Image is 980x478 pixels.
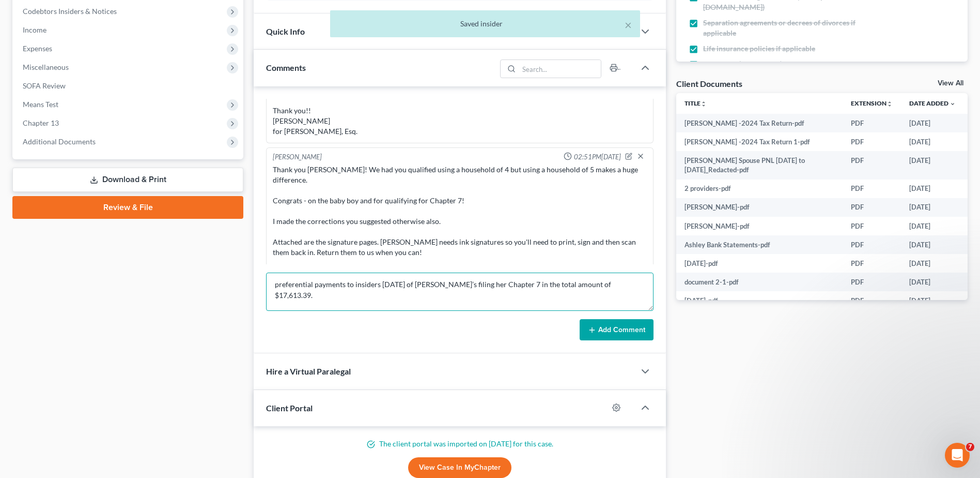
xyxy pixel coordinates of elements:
td: [PERSON_NAME]-pdf [676,217,843,235]
td: 2 providers-pdf [676,180,843,198]
i: unfold_more [886,101,893,107]
td: [DATE] [901,235,964,254]
a: Date Added expand_more [909,99,956,107]
td: [DATE] [901,254,964,273]
a: Review & File [12,196,243,219]
a: Extensionunfold_more [851,99,893,107]
div: Saved insider [338,19,632,29]
span: Car Payoff (if applicable) [703,59,782,69]
td: PDF [843,180,901,198]
span: 7 [966,443,974,451]
span: 02:51PM[DATE] [574,152,621,162]
td: PDF [843,273,901,291]
div: Client Documents [676,78,742,89]
span: Additional Documents [23,137,96,146]
span: SOFA Review [23,81,66,90]
td: [DATE] [901,198,964,217]
div: Thank you [PERSON_NAME]! We had you qualified using a household of 4 but using a household of 5 m... [273,165,647,278]
td: [PERSON_NAME] Spouse PNL [DATE] to [DATE]_Redacted-pdf [676,151,843,180]
td: [DATE] [901,180,964,198]
td: Ashley Bank Statements-pdf [676,235,843,254]
span: Codebtors Insiders & Notices [23,7,117,16]
td: PDF [843,198,901,217]
td: PDF [843,254,901,273]
span: Expenses [23,44,52,53]
span: Hire a Virtual Paralegal [266,366,351,376]
td: document 2-1-pdf [676,273,843,291]
td: PDF [843,151,901,180]
input: Search... [519,60,601,78]
span: Life insurance policies if applicable [703,43,815,54]
td: PDF [843,291,901,310]
iframe: Intercom live chat [945,443,970,468]
i: expand_more [950,101,956,107]
span: Comments [266,63,306,72]
a: View All [938,80,963,87]
button: Add Comment [580,319,654,341]
i: unfold_more [701,101,707,107]
td: PDF [843,132,901,151]
span: Client Portal [266,403,313,413]
td: [PERSON_NAME]-pdf [676,198,843,217]
td: [DATE] [901,151,964,180]
span: Chapter 13 [23,118,59,127]
td: [DATE] [901,273,964,291]
td: [PERSON_NAME] -2024 Tax Return-pdf [676,114,843,132]
td: [PERSON_NAME] -2024 Tax Return 1-pdf [676,132,843,151]
td: [DATE] [901,291,964,310]
td: [DATE]-pdf [676,291,843,310]
button: × [625,19,632,31]
td: PDF [843,114,901,132]
p: The client portal was imported on [DATE] for this case. [266,439,654,449]
td: [DATE] [901,132,964,151]
td: [DATE] [901,217,964,235]
a: SOFA Review [14,77,243,95]
td: PDF [843,217,901,235]
a: Download & Print [12,168,243,192]
div: [PERSON_NAME] [273,152,322,162]
td: [DATE] [901,114,964,132]
a: Titleunfold_more [685,99,707,107]
span: Means Test [23,100,58,109]
td: PDF [843,235,901,254]
td: [DATE]-pdf [676,254,843,273]
a: View Case in MyChapter [408,457,511,478]
span: Miscellaneous [23,63,69,71]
